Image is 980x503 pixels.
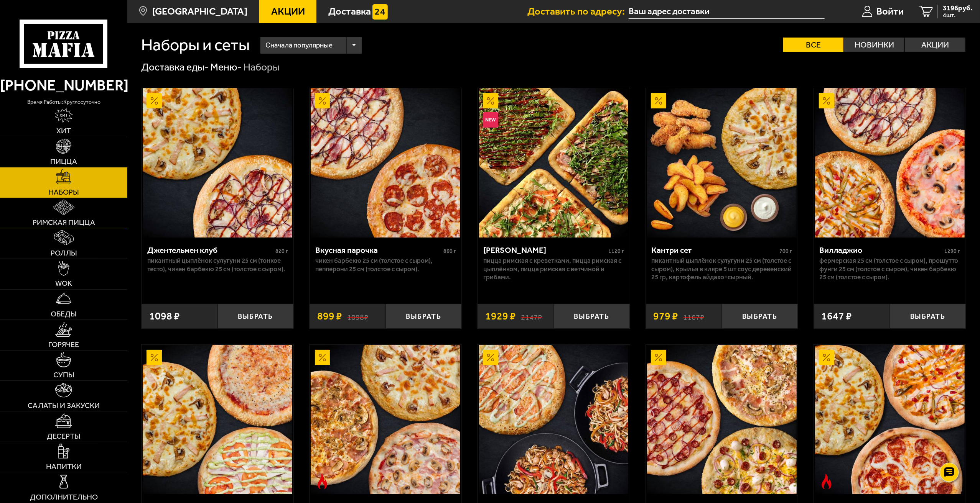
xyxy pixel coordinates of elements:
span: 1929 ₽ [485,311,516,321]
span: 979 ₽ [653,311,678,321]
a: АкционныйОстрое блюдоТрио из Рио [310,345,461,494]
p: Пицца Римская с креветками, Пицца Римская с цыплёнком, Пицца Римская с ветчиной и грибами. [483,257,624,281]
span: Дополнительно [30,493,98,501]
span: Наборы [48,188,79,196]
span: Войти [876,7,904,16]
span: Напитки [46,463,82,470]
h1: Наборы и сеты [141,37,250,53]
div: Джентельмен клуб [147,245,273,255]
img: Акционный [819,93,834,108]
img: 15daf4d41897b9f0e9f617042186c801.svg [372,4,388,20]
p: Фермерская 25 см (толстое с сыром), Прошутто Фунги 25 см (толстое с сыром), Чикен Барбекю 25 см (... [819,257,960,281]
img: 3 пиццы [143,345,292,494]
a: Акционный3 пиццы [142,345,293,494]
p: Пикантный цыплёнок сулугуни 25 см (тонкое тесто), Чикен Барбекю 25 см (толстое с сыром). [147,257,288,273]
img: Трио из Рио [311,345,460,494]
img: Акционный [315,350,330,365]
img: Акционный [483,93,498,108]
div: [PERSON_NAME] [483,245,606,255]
s: 2147 ₽ [521,311,542,321]
button: Выбрать [890,304,966,329]
label: Новинки [844,38,904,52]
span: Роллы [51,249,77,257]
a: АкционныйОстрое блюдоБеатриче [814,345,966,494]
img: Новинка [483,112,498,128]
img: Кантри сет [647,88,797,238]
p: Пикантный цыплёнок сулугуни 25 см (толстое с сыром), крылья в кляре 5 шт соус деревенский 25 гр, ... [651,257,792,281]
span: Хит [56,127,71,135]
img: Акционный [819,350,834,365]
span: Пицца [50,158,77,165]
div: Вкусная парочка [315,245,441,255]
span: Салаты и закуски [28,402,100,410]
s: 1098 ₽ [347,311,368,321]
span: [GEOGRAPHIC_DATA] [152,7,247,16]
a: АкционныйВкусная парочка [310,88,461,238]
img: Беатриче [815,345,965,494]
span: Доставить по адресу: [527,7,629,16]
img: Джентельмен клуб [143,88,292,238]
span: WOK [55,280,72,287]
span: Десерты [47,433,81,440]
span: Римская пицца [33,219,95,226]
img: Вилла Капри [479,345,629,494]
span: Акции [271,7,305,16]
img: Острое блюдо [315,474,330,489]
a: АкционныйВилладжио [814,88,966,238]
span: Горячее [48,341,79,349]
span: Обеды [51,310,77,318]
img: Вкусная парочка [311,88,460,238]
span: 820 г [275,248,288,254]
img: ДаВинчи сет [647,345,797,494]
img: Мама Миа [479,88,629,238]
a: АкционныйНовинкаМама Миа [478,88,629,238]
div: Вилладжио [819,245,942,255]
span: 899 ₽ [317,311,342,321]
input: Ваш адрес доставки [629,5,825,19]
button: Выбрать [722,304,798,329]
p: Чикен Барбекю 25 см (толстое с сыром), Пепперони 25 см (толстое с сыром). [315,257,456,273]
a: Меню- [210,61,242,73]
img: Вилладжио [815,88,965,238]
label: Акции [905,38,965,52]
span: 1647 ₽ [821,311,852,321]
div: Наборы [243,61,280,74]
img: Акционный [651,350,666,365]
img: Акционный [483,350,498,365]
span: Доставка [328,7,371,16]
span: 700 г [779,248,792,254]
label: Все [783,38,843,52]
span: 3196 руб. [943,5,972,12]
div: Кантри сет [651,245,777,255]
a: АкционныйДаВинчи сет [646,345,798,494]
span: 860 г [443,248,456,254]
span: 1290 г [944,248,960,254]
span: Сначала популярные [265,36,333,55]
img: Акционный [147,350,162,365]
s: 1167 ₽ [683,311,704,321]
img: Акционный [651,93,666,108]
button: Выбрать [217,304,293,329]
img: Акционный [147,93,162,108]
a: Доставка еды- [141,61,209,73]
button: Выбрать [554,304,630,329]
span: Супы [53,371,74,379]
span: 1098 ₽ [149,311,180,321]
button: Выбрать [385,304,461,329]
a: АкционныйДжентельмен клуб [142,88,293,238]
a: АкционныйВилла Капри [478,345,629,494]
img: Акционный [315,93,330,108]
span: 4 шт. [943,12,972,18]
span: 1120 г [608,248,624,254]
img: Острое блюдо [819,474,834,489]
a: АкционныйКантри сет [646,88,798,238]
